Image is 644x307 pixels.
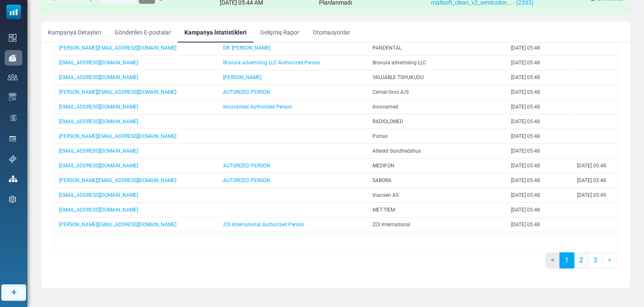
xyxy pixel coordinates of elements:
[368,129,507,144] td: Portax
[507,188,573,203] td: [DATE] 05:48
[59,148,138,154] a: [EMAIL_ADDRESS][DOMAIN_NAME]
[9,196,16,203] img: settings-icon.svg
[306,21,357,42] a: Otomasyonlar
[59,104,138,110] a: [EMAIL_ADDRESS][DOMAIN_NAME]
[559,252,574,268] a: 1
[253,21,306,42] a: Gelişmiş Rapor
[59,74,138,80] a: [EMAIL_ADDRESS][DOMAIN_NAME]
[368,188,507,203] td: thansen AS
[59,192,138,198] a: [EMAIL_ADDRESS][DOMAIN_NAME]
[507,70,573,85] td: [DATE] 05:48
[368,144,507,159] td: ​Allerød Sundhedshus
[573,159,626,173] td: [DATE] 05:48
[574,252,588,268] a: 2
[602,252,617,268] a: Next
[223,89,270,95] a: AUTORIZED PERSON
[59,133,176,139] a: [PERSON_NAME][EMAIL_ADDRESS][DOMAIN_NAME]
[368,70,507,85] td: YALUABLE TSHUKUDU
[9,93,16,101] img: email-templates-icon.svg
[507,203,573,217] td: [DATE] 05:48
[368,114,507,129] td: RADIOLOMED
[59,207,138,213] a: [EMAIL_ADDRESS][DOMAIN_NAME]
[59,119,138,124] a: [EMAIL_ADDRESS][DOMAIN_NAME]
[223,222,304,228] a: ZOI International Authorized Person
[9,113,18,123] img: workflow.svg
[59,45,176,51] a: [PERSON_NAME][EMAIL_ADDRESS][DOMAIN_NAME]
[178,21,253,42] a: Kampanya İstatistikleri
[223,104,292,110] a: Innovamed Authorized Person
[223,60,320,66] a: Bravura advertising LLC Authorized Person
[507,129,573,144] td: [DATE] 05:48
[223,177,270,183] a: AUTORIZED PERSON
[9,54,16,61] img: campaigns-icon-active.png
[368,85,507,100] td: Center-Gros A/S
[507,173,573,188] td: [DATE] 05:48
[59,222,176,228] a: [PERSON_NAME][EMAIL_ADDRESS][DOMAIN_NAME]
[59,163,138,169] a: [EMAIL_ADDRESS][DOMAIN_NAME]
[507,217,573,232] td: [DATE] 05:48
[507,144,573,159] td: [DATE] 05:48
[9,135,16,143] img: landing_pages.svg
[6,5,21,19] img: mailsoftly_icon_blue_white.svg
[507,100,573,114] td: [DATE] 05:48
[546,252,617,275] nav: Pages
[588,252,603,268] a: 3
[41,21,108,42] a: Kampanya Detayları
[368,56,507,70] td: Bravura advertising LLC
[573,173,626,188] td: [DATE] 05:48
[8,74,18,80] img: contacts-icon.svg
[9,34,16,42] img: dashboard-icon.svg
[368,173,507,188] td: SABORA
[507,56,573,70] td: [DATE] 05:48
[59,177,176,183] a: [PERSON_NAME][EMAIL_ADDRESS][DOMAIN_NAME]
[368,100,507,114] td: Innovamed
[59,89,176,95] a: [PERSON_NAME][EMAIL_ADDRESS][DOMAIN_NAME]
[223,163,270,169] a: AUTORIZED PERSON
[223,45,270,51] a: DR. [PERSON_NAME]
[507,85,573,100] td: [DATE] 05:48
[507,41,573,56] td: [DATE] 05:48
[368,159,507,173] td: MEDIFON
[368,203,507,217] td: MET-TIEM
[507,159,573,173] td: [DATE] 05:48
[9,155,16,163] img: support-icon.svg
[223,74,261,80] a: [PERSON_NAME]
[108,21,178,42] a: Gönderilen E-postalar
[368,217,507,232] td: ZOI International
[59,60,138,66] a: [EMAIL_ADDRESS][DOMAIN_NAME]
[368,41,507,56] td: PANDENTAL
[573,188,626,203] td: [DATE] 05:49
[507,114,573,129] td: [DATE] 05:48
